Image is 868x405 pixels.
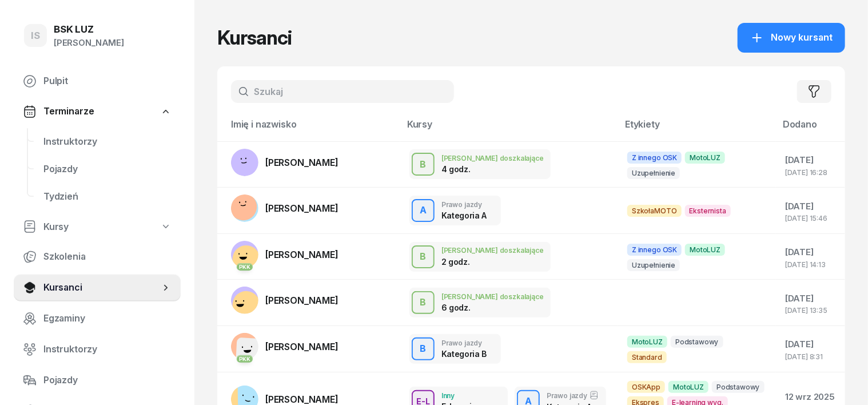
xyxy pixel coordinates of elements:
div: [DATE] [785,245,836,260]
span: Eksternista [685,205,731,217]
span: [PERSON_NAME] [265,295,339,306]
span: Instruktorzy [43,342,172,357]
a: Pojazdy [14,367,181,394]
button: B [412,153,435,176]
div: B [416,247,431,267]
a: Egzaminy [14,305,181,332]
div: Inny [441,392,501,399]
span: [PERSON_NAME] [265,249,339,260]
div: [DATE] 16:28 [785,169,836,176]
span: Z innego OSK [627,152,682,164]
button: B [412,245,435,268]
span: IS [31,31,40,41]
div: BSK LUZ [54,25,124,34]
div: [DATE] [785,153,836,168]
div: 2 godz. [441,257,501,267]
button: A [412,199,435,222]
div: [DATE] [785,337,836,352]
span: [PERSON_NAME] [265,157,339,168]
span: Z innego OSK [627,244,682,256]
a: [PERSON_NAME] [231,287,339,314]
span: Pojazdy [43,373,172,388]
th: Kursy [400,117,618,141]
div: [DATE] 13:35 [785,307,836,314]
th: Imię i nazwisko [217,117,400,141]
span: Kursy [43,220,69,235]
h1: Kursanci [217,27,292,48]
div: Prawo jazdy [441,201,487,208]
div: [PERSON_NAME] doszkalające [441,247,544,254]
a: Pulpit [14,67,181,95]
button: B [412,291,435,314]
div: [DATE] [785,291,836,306]
span: Kursanci [43,280,160,295]
input: Szukaj [231,80,454,103]
span: Nowy kursant [771,30,833,45]
div: 6 godz. [441,303,501,312]
span: Uzupełnienie [627,259,680,271]
span: Podstawowy [712,381,764,393]
span: Standard [627,351,667,363]
a: Szkolenia [14,243,181,271]
a: Terminarze [14,98,181,125]
span: Instruktorzy [43,134,172,149]
a: Kursanci [14,274,181,301]
span: Pulpit [43,74,172,89]
a: PKK[PERSON_NAME] [231,241,339,268]
div: Prawo jazdy [441,339,487,347]
span: MotoLUZ [685,152,725,164]
div: B [416,155,431,174]
div: 4 godz. [441,164,501,174]
a: [PERSON_NAME] [231,194,339,222]
div: [DATE] 15:46 [785,215,836,222]
button: Nowy kursant [738,23,845,53]
div: A [415,201,431,220]
div: [DATE] 8:31 [785,353,836,360]
div: [PERSON_NAME] doszkalające [441,293,544,300]
a: Kursy [14,214,181,240]
div: [PERSON_NAME] doszkalające [441,154,544,162]
span: Egzaminy [43,311,172,326]
span: MotoLUZ [627,336,667,348]
div: [DATE] [785,199,836,214]
a: Instruktorzy [34,128,181,156]
th: Etykiety [618,117,776,141]
div: PKK [237,355,253,363]
div: Kategoria B [441,349,487,359]
span: Pojazdy [43,162,172,177]
a: Tydzień [34,183,181,211]
th: Dodano [776,117,845,141]
div: 12 wrz 2025 [785,390,836,404]
span: SzkołaMOTO [627,205,681,217]
span: MotoLUZ [685,244,725,256]
a: [PERSON_NAME] [231,149,339,176]
span: Szkolenia [43,249,172,264]
span: Tydzień [43,189,172,204]
div: B [416,293,431,312]
span: MotoLUZ [668,381,708,393]
span: [PERSON_NAME] [265,341,339,352]
button: B [412,337,435,360]
div: Prawo jazdy [547,391,599,400]
div: [PERSON_NAME] [54,35,124,50]
span: Uzupełnienie [627,167,680,179]
div: PKK [237,263,253,271]
span: Terminarze [43,104,94,119]
a: Instruktorzy [14,336,181,363]
span: Podstawowy [671,336,723,348]
span: OSKApp [627,381,665,393]
div: [DATE] 14:13 [785,261,836,268]
a: PKK[PERSON_NAME] [231,333,339,360]
div: Kategoria A [441,211,487,220]
span: [PERSON_NAME] [265,202,339,214]
a: Pojazdy [34,156,181,183]
div: B [416,339,431,359]
span: [PERSON_NAME] [265,394,339,405]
